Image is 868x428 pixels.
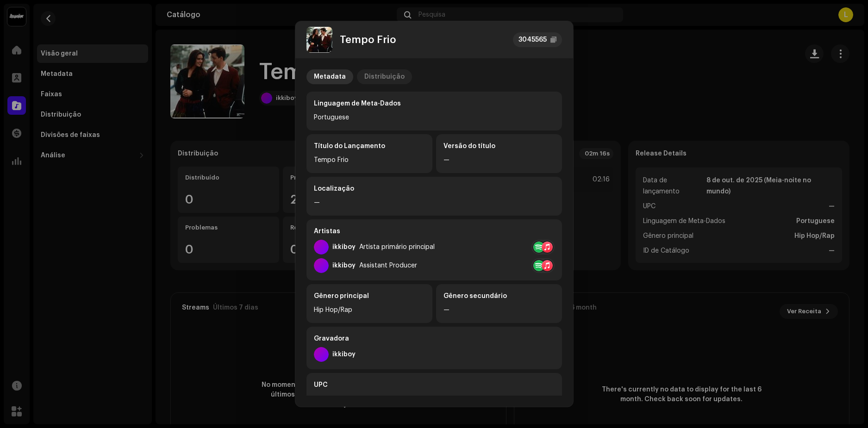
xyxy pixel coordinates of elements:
[306,27,332,53] img: 9515087c-e440-4561-94a5-d816916cbc14
[359,262,417,269] div: Assistant Producer
[314,304,425,316] div: Hip Hop/Rap
[443,292,555,301] div: Gênero secundário
[314,393,555,404] div: —
[314,155,425,166] div: Tempo Frio
[364,69,405,84] div: Distribuição
[443,304,555,316] div: —
[518,34,547,45] div: 3045565
[314,380,555,390] div: UPC
[332,243,356,251] div: ikkiboy
[443,142,555,151] div: Versão do título
[443,155,555,166] div: —
[314,227,555,236] div: Artistas
[314,184,555,193] div: Localização
[359,243,435,251] div: Artista primário principal
[340,34,396,45] div: Tempo Frio
[314,292,425,301] div: Gênero principal
[332,351,356,358] div: ikkiboy
[314,112,555,123] div: Portuguese
[314,334,555,343] div: Gravadora
[332,262,356,269] div: ikkiboy
[314,69,346,84] div: Metadata
[314,142,425,151] div: Título do Lançamento
[314,197,555,208] div: —
[314,99,555,108] div: Linguagem de Meta-Dados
